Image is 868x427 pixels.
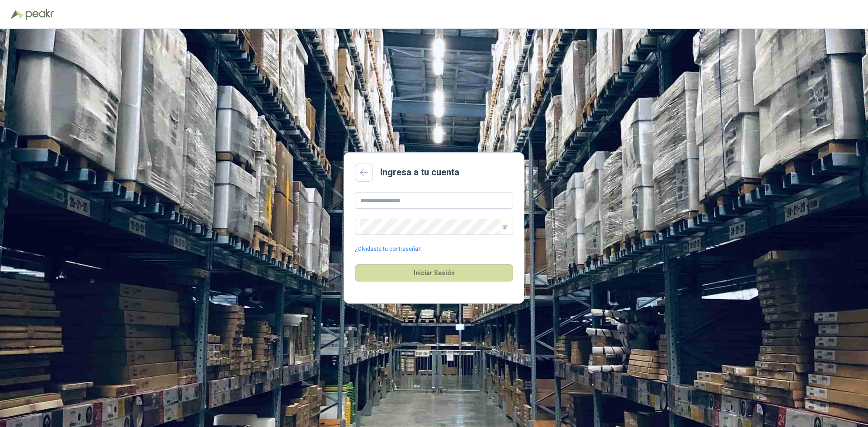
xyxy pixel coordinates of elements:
h2: Ingresa a tu cuenta [380,165,459,179]
button: Iniciar Sesión [355,264,513,282]
a: ¿Olvidaste tu contraseña? [355,245,420,253]
img: Peakr [25,9,54,20]
span: eye-invisible [502,224,508,230]
img: Logo [11,10,24,19]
